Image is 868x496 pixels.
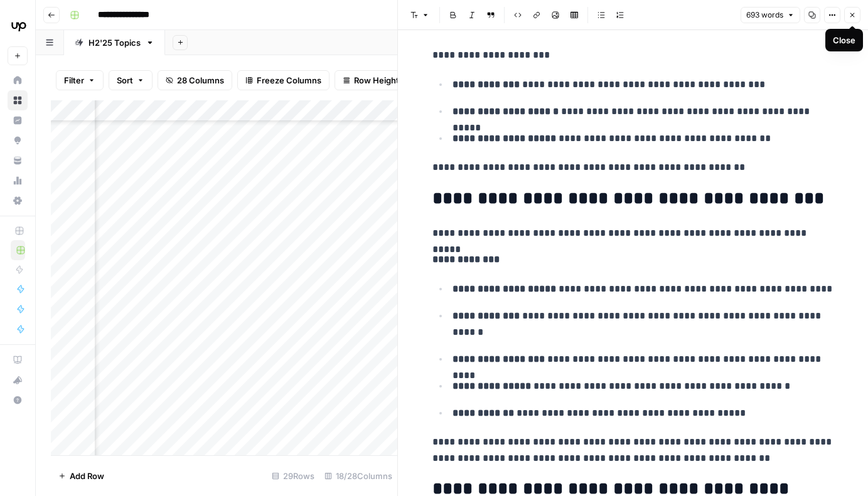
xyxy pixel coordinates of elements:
a: Settings [8,191,28,211]
img: Upwork Logo [8,14,30,37]
div: 29 Rows [267,466,319,486]
a: Insights [8,110,28,130]
div: 18/28 Columns [319,466,397,486]
button: Help + Support [8,390,28,410]
button: Sort [109,70,153,90]
span: Row Height [354,74,399,87]
a: Home [8,70,28,90]
button: Row Height [335,70,407,90]
button: Workspace: Upwork [8,10,28,41]
button: 28 Columns [158,70,232,90]
span: Filter [64,74,84,87]
button: 693 words [741,7,800,23]
button: What's new? [8,370,28,390]
a: Opportunities [8,130,28,150]
a: Your Data [8,150,28,171]
span: Sort [117,74,133,87]
span: 28 Columns [177,74,224,87]
span: Freeze Columns [257,74,321,87]
span: Add Row [70,470,104,482]
a: Usage [8,171,28,191]
a: AirOps Academy [8,350,28,370]
div: H2'25 Topics [88,36,141,49]
a: H2'25 Topics [64,30,165,55]
div: What's new? [8,371,27,389]
button: Freeze Columns [237,70,330,90]
a: Browse [8,90,28,110]
button: Filter [56,70,104,90]
button: Add Row [51,466,112,486]
span: 693 words [746,9,783,21]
